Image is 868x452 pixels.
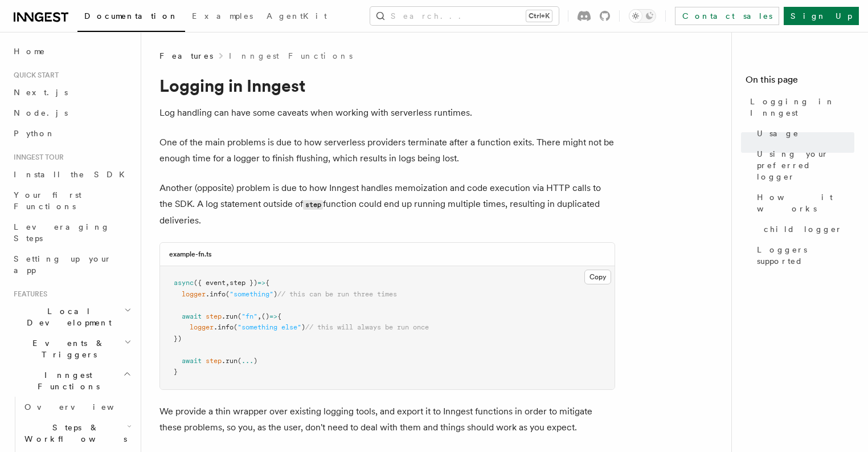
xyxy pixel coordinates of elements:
p: Another (opposite) problem is due to how Inngest handles memoization and code execution via HTTP ... [159,180,615,229]
span: Your first Functions [14,190,81,211]
p: We provide a thin wrapper over existing logging tools, and export it to Inngest functions in orde... [159,404,615,435]
a: Loggers supported [752,239,854,271]
span: Documentation [84,11,178,21]
a: Next.js [9,82,134,103]
span: Node.js [14,108,68,117]
span: Inngest Functions [9,369,123,392]
a: Sign Up [784,7,859,25]
span: Using your preferred logger [757,148,854,182]
span: Loggers supported [757,244,854,267]
span: Install the SDK [14,170,132,179]
span: // this will always be run once [305,323,429,331]
span: () [261,312,269,320]
a: Home [9,41,134,62]
a: Logging in Inngest [746,91,854,123]
button: Steps & Workflows [20,417,134,449]
button: Inngest Functions [9,365,134,397]
button: Copy [584,270,611,284]
a: Examples [185,3,260,31]
code: step [303,200,323,210]
span: ) [253,357,257,365]
h3: example-fn.ts [169,250,212,259]
a: Python [9,123,134,144]
a: Using your preferred logger [752,144,854,187]
span: step [206,312,222,320]
a: child logger [759,219,854,239]
a: Install the SDK [9,164,134,185]
span: "something" [230,290,273,298]
a: Your first Functions [9,185,134,217]
span: ( [226,290,230,298]
span: Events & Triggers [9,337,124,360]
a: Overview [20,397,134,417]
span: => [269,312,277,320]
button: Local Development [9,301,134,333]
span: .run [222,312,238,320]
span: ... [241,357,253,365]
kbd: Ctrl+K [526,10,552,22]
span: "fn" [241,312,257,320]
span: ( [234,323,238,331]
a: Usage [752,123,854,144]
span: AgentKit [267,11,327,21]
span: step }) [230,279,257,287]
span: .info [206,290,226,298]
h4: On this page [746,73,854,91]
span: Steps & Workflows [20,422,127,445]
span: await [182,357,202,365]
span: step [206,357,222,365]
span: { [277,312,281,320]
span: "something else" [238,323,301,331]
span: Local Development [9,306,124,328]
span: Python [14,129,55,138]
span: ( [238,357,241,365]
button: Toggle dark mode [629,9,656,23]
p: Log handling can have some caveats when working with serverless runtimes. [159,105,615,121]
span: ) [273,290,277,298]
a: Inngest Functions [229,50,353,62]
span: Examples [192,11,253,21]
span: } [174,368,178,376]
span: Home [14,46,46,57]
span: , [226,279,230,287]
span: .run [222,357,238,365]
a: Leveraging Steps [9,217,134,249]
span: Leveraging Steps [14,222,110,243]
a: Node.js [9,103,134,123]
span: await [182,312,202,320]
span: }) [174,335,182,343]
span: ({ event [194,279,226,287]
span: Next.js [14,88,68,97]
span: Usage [757,128,799,139]
span: logger [182,290,206,298]
p: One of the main problems is due to how serverless providers terminate after a function exits. The... [159,135,615,166]
a: How it works [752,187,854,219]
span: .info [214,323,234,331]
span: ( [238,312,241,320]
a: Contact sales [675,7,779,25]
span: Setting up your app [14,254,112,275]
span: How it works [757,192,854,214]
span: Logging in Inngest [750,96,854,119]
span: Inngest tour [9,153,64,162]
span: Features [9,290,47,299]
a: Setting up your app [9,249,134,280]
a: Documentation [77,3,185,32]
span: => [257,279,265,287]
span: child logger [764,223,842,235]
span: Overview [24,402,142,412]
span: async [174,279,194,287]
button: Search...Ctrl+K [370,7,559,25]
span: ) [301,323,305,331]
a: AgentKit [260,3,334,31]
span: Features [159,50,213,62]
h1: Logging in Inngest [159,75,615,96]
span: // this can be run three times [277,290,397,298]
span: Quick start [9,71,59,80]
span: { [265,279,269,287]
span: logger [190,323,214,331]
span: , [257,312,261,320]
button: Events & Triggers [9,333,134,365]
